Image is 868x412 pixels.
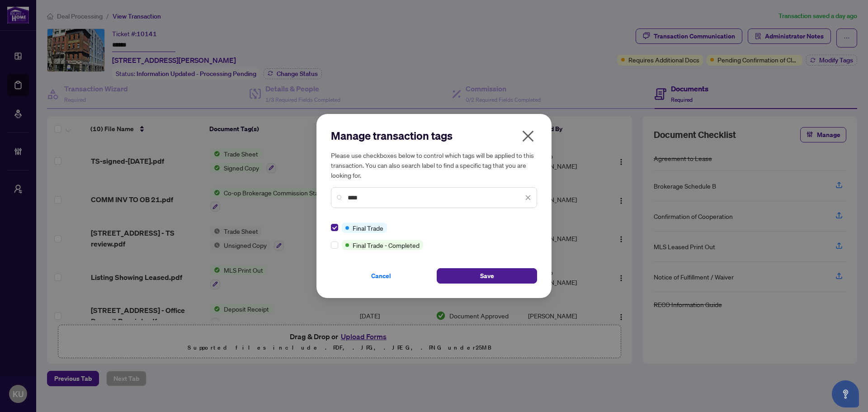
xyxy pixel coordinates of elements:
button: Open asap [832,380,859,407]
span: close [525,194,531,201]
button: Save [437,268,537,284]
button: Cancel [331,268,431,284]
span: Final Trade [353,223,383,233]
span: Save [480,269,494,283]
span: Final Trade - Completed [353,240,420,250]
h5: Please use checkboxes below to control which tags will be applied to this transaction. You can al... [331,150,537,180]
span: Cancel [371,269,391,283]
h2: Manage transaction tags [331,128,537,143]
span: close [521,129,535,143]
